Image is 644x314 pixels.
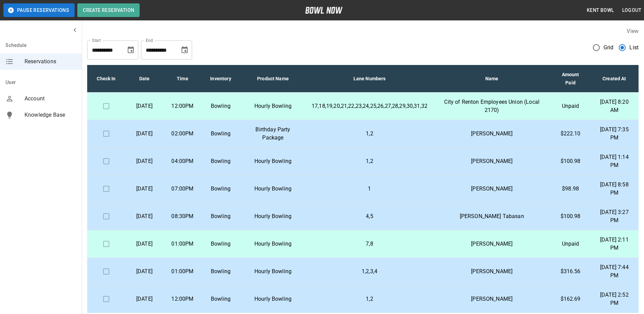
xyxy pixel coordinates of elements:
[131,102,158,110] p: [DATE]
[77,3,140,17] button: Create Reservation
[312,185,427,193] p: 1
[438,185,545,193] p: [PERSON_NAME]
[131,240,158,248] p: [DATE]
[245,267,301,276] p: Hourly Bowling
[596,208,633,225] p: [DATE] 3:27 PM
[556,130,584,138] p: $222.10
[627,28,639,34] label: View
[169,157,196,165] p: 04:00PM
[169,240,196,248] p: 01:00PM
[131,267,158,276] p: [DATE]
[245,295,301,303] p: Hourly Bowling
[596,291,633,307] p: [DATE] 2:52 PM
[596,126,633,142] p: [DATE] 7:35 PM
[169,295,196,303] p: 12:00PM
[312,295,427,303] p: 1,2
[245,240,301,248] p: Hourly Bowling
[207,295,234,303] p: Bowling
[169,130,196,138] p: 02:00PM
[305,7,343,14] img: logo
[438,157,545,165] p: [PERSON_NAME]
[245,102,301,110] p: Hourly Bowling
[25,95,76,103] span: Account
[619,4,644,17] button: Logout
[207,185,234,193] p: Bowling
[438,98,545,114] p: City of Renton Employees Union (Local 2170)
[438,267,545,276] p: [PERSON_NAME]
[596,98,633,114] p: [DATE] 8:20 AM
[438,240,545,248] p: [PERSON_NAME]
[207,267,234,276] p: Bowling
[312,102,427,110] p: 17,18,19,20,21,22,23,24,25,26,27,28,29,30,31,32
[438,295,545,303] p: [PERSON_NAME]
[3,3,75,17] button: Pause Reservations
[131,185,158,193] p: [DATE]
[169,212,196,220] p: 08:30PM
[207,240,234,248] p: Bowling
[131,212,158,220] p: [DATE]
[202,65,240,93] th: Inventory
[87,65,125,93] th: Check In
[306,65,433,93] th: Lane Numbers
[603,44,614,52] span: Grid
[245,157,301,165] p: Hourly Bowling
[596,236,633,252] p: [DATE] 2:11 PM
[245,185,301,193] p: Hourly Bowling
[245,212,301,220] p: Hourly Bowling
[629,44,639,52] span: List
[207,130,234,138] p: Bowling
[556,185,584,193] p: $98.98
[163,65,202,93] th: Time
[169,185,196,193] p: 07:00PM
[125,65,163,93] th: Date
[596,181,633,197] p: [DATE] 8:58 PM
[596,153,633,169] p: [DATE] 1:14 PM
[207,212,234,220] p: Bowling
[596,263,633,280] p: [DATE] 7:44 PM
[556,295,584,303] p: $162.69
[312,130,427,138] p: 1,2
[169,267,196,276] p: 01:00PM
[240,65,306,93] th: Product Name
[25,111,76,119] span: Knowledge Base
[25,57,76,66] span: Reservations
[590,65,639,93] th: Created At
[551,65,590,93] th: Amount Paid
[124,43,138,57] button: Choose date, selected date is Sep 19, 2025
[556,157,584,165] p: $100.98
[178,43,191,57] button: Choose date, selected date is Oct 19, 2025
[556,267,584,276] p: $316.56
[438,212,545,220] p: [PERSON_NAME] Tabasan
[207,102,234,110] p: Bowling
[207,157,234,165] p: Bowling
[584,4,617,17] button: Kent Bowl
[556,212,584,220] p: $100.98
[245,126,301,142] p: Birthday Party Package
[169,102,196,110] p: 12:00PM
[433,65,551,93] th: Name
[438,130,545,138] p: [PERSON_NAME]
[312,267,427,276] p: 1,2,3,4
[312,157,427,165] p: 1,2
[556,102,584,110] p: Unpaid
[312,212,427,220] p: 4,5
[556,240,584,248] p: Unpaid
[131,157,158,165] p: [DATE]
[312,240,427,248] p: 7,8
[131,295,158,303] p: [DATE]
[131,130,158,138] p: [DATE]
